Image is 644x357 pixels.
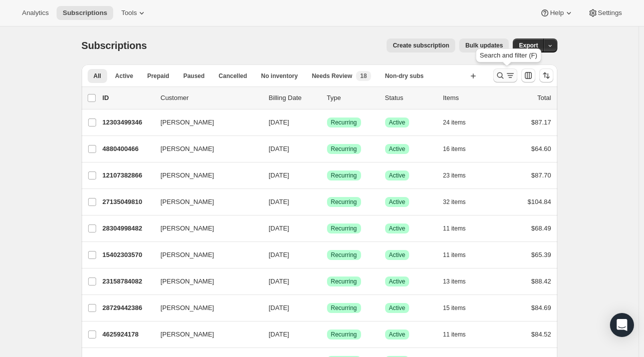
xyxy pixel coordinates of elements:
div: IDCustomerBilling DateTypeStatusItemsTotal [103,93,551,103]
span: Recurring [331,171,357,179]
span: [PERSON_NAME] [161,170,214,180]
span: [DATE] [269,304,289,311]
div: Type [327,93,377,103]
span: Recurring [331,330,357,338]
span: $84.52 [531,330,551,338]
span: No inventory [261,72,297,80]
span: 11 items [443,251,466,259]
div: 4625924178[PERSON_NAME][DATE]SuccessRecurringSuccessActive11 items$84.52 [103,327,551,341]
div: 12107382866[PERSON_NAME][DATE]SuccessRecurringSuccessActive23 items$87.70 [103,168,551,182]
span: Paused [183,72,205,80]
span: $88.42 [531,277,551,285]
p: Status [385,93,435,103]
button: 11 items [443,221,477,235]
button: [PERSON_NAME] [155,141,255,157]
span: [DATE] [269,145,289,152]
div: 27135049810[PERSON_NAME][DATE]SuccessRecurringSuccessActive32 items$104.84 [103,195,551,209]
p: 12107382866 [103,170,153,180]
span: Active [115,72,133,80]
p: 15402303570 [103,250,153,260]
button: [PERSON_NAME] [155,167,255,183]
p: 28729442386 [103,303,153,313]
button: 24 items [443,115,477,129]
span: 11 items [443,224,466,232]
span: [PERSON_NAME] [161,223,214,233]
div: 12303499346[PERSON_NAME][DATE]SuccessRecurringSuccessActive24 items$87.17 [103,115,551,129]
button: Sort the results [539,68,553,82]
span: Help [550,9,563,17]
div: 28304998482[PERSON_NAME][DATE]SuccessRecurringSuccessActive11 items$68.49 [103,221,551,235]
span: Active [389,198,406,206]
span: [DATE] [269,330,289,338]
span: Recurring [331,145,357,153]
span: [DATE] [269,118,289,126]
div: Open Intercom Messenger [610,313,634,337]
span: Recurring [331,224,357,232]
span: 32 items [443,198,466,206]
button: Subscriptions [57,6,113,20]
span: [PERSON_NAME] [161,329,214,339]
span: Bulk updates [465,41,503,49]
span: [DATE] [269,224,289,232]
span: Active [389,304,406,312]
button: [PERSON_NAME] [155,220,255,236]
div: Items [443,93,493,103]
span: Active [389,251,406,259]
span: Subscriptions [82,40,147,51]
button: Create new view [465,69,481,83]
span: Active [389,145,406,153]
p: 28304998482 [103,223,153,233]
span: 16 items [443,145,466,153]
span: 24 items [443,118,466,126]
span: Create subscription [393,41,449,49]
span: $84.69 [531,304,551,311]
span: Tools [121,9,137,17]
span: [DATE] [269,198,289,205]
span: Recurring [331,277,357,285]
span: Recurring [331,251,357,259]
button: Settings [582,6,628,20]
span: Recurring [331,304,357,312]
button: [PERSON_NAME] [155,326,255,342]
span: $68.49 [531,224,551,232]
button: Export [513,38,544,52]
button: Create subscription [387,38,455,52]
span: All [94,72,101,80]
span: Active [389,171,406,179]
button: 11 items [443,248,477,262]
button: [PERSON_NAME] [155,114,255,130]
span: $87.17 [531,118,551,126]
div: 23158784082[PERSON_NAME][DATE]SuccessRecurringSuccessActive13 items$88.42 [103,274,551,288]
span: [PERSON_NAME] [161,197,214,207]
button: 15 items [443,301,477,315]
span: 15 items [443,304,466,312]
p: Billing Date [269,93,319,103]
span: Export [519,41,538,49]
span: [DATE] [269,251,289,258]
button: 11 items [443,327,477,341]
button: 32 items [443,195,477,209]
span: Recurring [331,118,357,126]
span: 23 items [443,171,466,179]
span: [PERSON_NAME] [161,276,214,286]
span: $104.84 [528,198,551,205]
button: Search and filter results [493,68,517,82]
span: $65.39 [531,251,551,258]
span: [PERSON_NAME] [161,144,214,154]
p: 23158784082 [103,276,153,286]
p: Customer [161,93,261,103]
span: [DATE] [269,277,289,285]
div: 28729442386[PERSON_NAME][DATE]SuccessRecurringSuccessActive15 items$84.69 [103,301,551,315]
span: $64.60 [531,145,551,152]
button: 13 items [443,274,477,288]
span: Prepaid [147,72,169,80]
button: [PERSON_NAME] [155,194,255,210]
span: [PERSON_NAME] [161,250,214,260]
span: Recurring [331,198,357,206]
span: [DATE] [269,171,289,179]
p: 4880400466 [103,144,153,154]
p: 4625924178 [103,329,153,339]
button: Analytics [16,6,55,20]
button: Bulk updates [459,38,509,52]
span: Active [389,330,406,338]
